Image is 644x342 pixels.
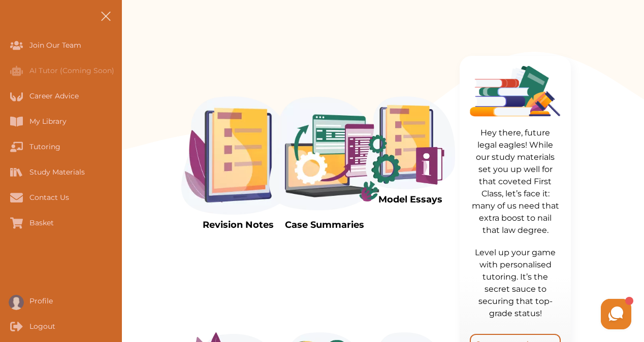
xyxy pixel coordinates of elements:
[470,247,561,320] p: Level up your game with personalised tutoring. It’s the secret sauce to securing that top-grade s...
[400,296,634,332] iframe: HelpCrunch
[366,193,455,207] p: Model Essays
[470,66,561,117] img: Group%201393.f733c322.png
[9,295,24,310] img: User profile
[268,218,381,232] p: Case Summaries
[470,127,561,236] p: Hey there, future legal eagles! While our study materials set you up well for that coveted First ...
[181,218,295,232] p: Revision Notes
